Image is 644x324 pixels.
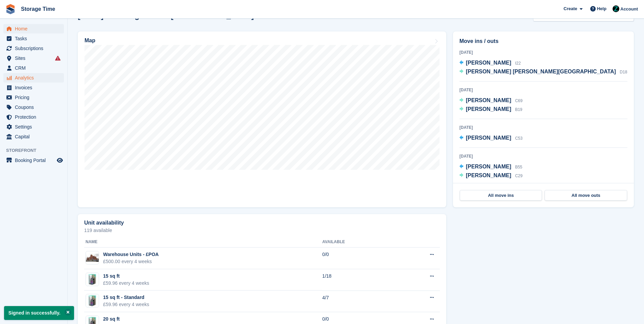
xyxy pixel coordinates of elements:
div: [DATE] [459,87,627,93]
a: [PERSON_NAME] I22 [459,59,521,68]
span: Help [597,5,606,12]
span: [PERSON_NAME] [466,172,511,178]
a: All move outs [545,190,627,201]
span: Invoices [15,83,55,92]
span: Coupons [15,102,55,112]
a: menu [3,34,64,43]
img: 15ft.jpg [86,273,99,286]
span: [PERSON_NAME] [466,164,511,169]
div: £59.96 every 4 weeks [103,280,149,287]
span: [PERSON_NAME] [466,106,511,112]
span: D18 [620,70,627,74]
a: Storage Time [18,3,58,15]
span: Account [620,6,638,13]
a: [PERSON_NAME] B55 [459,163,522,171]
span: C53 [515,136,523,141]
a: menu [3,53,64,63]
div: £500.00 every 4 weeks [103,258,159,265]
a: [PERSON_NAME] [PERSON_NAME][GEOGRAPHIC_DATA] D18 [459,68,627,76]
a: menu [3,44,64,53]
span: B19 [515,107,522,112]
span: Capital [15,132,55,141]
p: 119 available [84,228,440,233]
a: [PERSON_NAME] B19 [459,105,522,114]
span: CRM [15,63,55,73]
span: [PERSON_NAME] [466,97,511,103]
td: 0/0 [322,248,395,269]
img: 15ft.jpg [86,294,99,307]
a: menu [3,73,64,83]
img: stora-icon-8386f47178a22dfd0bd8f6a31ec36ba5ce8667c1dd55bd0f319d3a0aa187defe.svg [5,4,16,14]
div: 20 sq ft [103,316,149,323]
i: Smart entry sync failures have occurred [55,55,61,61]
span: C29 [515,173,523,178]
td: 4/7 [322,291,395,312]
div: 15 sq ft - Standard [103,294,149,301]
span: Create [564,5,577,12]
div: 15 sq ft [103,273,149,280]
a: menu [3,132,64,141]
span: C69 [515,98,523,103]
img: Zain Sarwar [613,5,619,12]
span: Sites [15,53,55,63]
span: Pricing [15,93,55,102]
a: menu [3,156,64,165]
span: [PERSON_NAME] [466,60,511,66]
a: menu [3,122,64,132]
span: Subscriptions [15,44,55,53]
span: I22 [515,61,521,66]
span: Tasks [15,34,55,43]
h2: Map [85,38,95,44]
a: menu [3,112,64,122]
td: 1/18 [322,269,395,291]
a: [PERSON_NAME] C69 [459,96,523,105]
a: [PERSON_NAME] C29 [459,171,523,180]
span: [PERSON_NAME] [466,135,511,141]
div: Warehouse Units - £POA [103,251,159,258]
h2: Unit availability [84,220,124,226]
div: [DATE] [459,124,627,131]
a: Map [78,31,446,207]
span: Storefront [6,147,67,154]
span: Home [15,24,55,33]
img: 50543224936_be9945247d_h.jpg [86,254,99,262]
a: [PERSON_NAME] C53 [459,134,523,143]
span: B55 [515,165,522,169]
span: Protection [15,112,55,122]
th: Available [322,237,395,248]
a: menu [3,24,64,33]
a: All move ins [460,190,542,201]
div: [DATE] [459,49,627,55]
th: Name [84,237,322,248]
a: menu [3,83,64,92]
div: £59.96 every 4 weeks [103,301,149,308]
a: menu [3,102,64,112]
div: [DATE] [459,153,627,159]
p: Signed in successfully. [4,306,74,320]
span: Settings [15,122,55,132]
h2: Move ins / outs [459,37,627,45]
a: menu [3,93,64,102]
span: Booking Portal [15,156,55,165]
a: menu [3,63,64,73]
a: Preview store [56,156,64,164]
span: [PERSON_NAME] [PERSON_NAME][GEOGRAPHIC_DATA] [466,69,616,74]
span: Analytics [15,73,55,83]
